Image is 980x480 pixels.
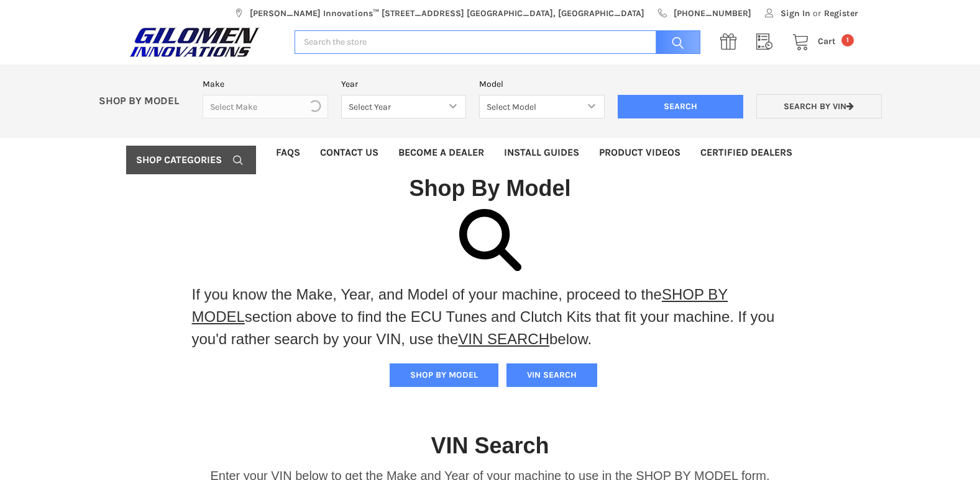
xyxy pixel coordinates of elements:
[390,363,498,387] button: SHOP BY MODEL
[674,7,751,20] span: [PHONE_NUMBER]
[388,138,494,167] a: Become a Dealer
[618,95,743,118] input: Search
[126,174,853,202] h1: Shop By Model
[756,94,882,118] a: Search by VIN
[203,78,328,91] label: Make
[126,146,255,174] a: Shop Categories
[431,432,549,460] h1: VIN Search
[266,138,310,167] a: FAQs
[781,7,810,20] span: Sign In
[192,286,728,325] a: SHOP BY MODEL
[649,30,700,55] input: Search
[479,78,605,91] label: Model
[841,34,854,47] span: 1
[310,138,388,167] a: Contact Us
[458,331,549,347] a: VIN SEARCH
[192,283,789,350] p: If you know the Make, Year, and Model of your machine, proceed to the section above to find the E...
[785,34,854,50] a: Cart 1
[92,95,196,108] p: SHOP BY MODEL
[126,27,263,58] img: GILOMEN INNOVATIONS
[250,7,644,20] span: [PERSON_NAME] Innovations™ [STREET_ADDRESS] [GEOGRAPHIC_DATA], [GEOGRAPHIC_DATA]
[126,27,282,58] a: GILOMEN INNOVATIONS
[506,363,597,387] button: VIN SEARCH
[589,138,690,167] a: Product Videos
[818,36,836,47] span: Cart
[494,138,589,167] a: Install Guides
[295,30,700,55] input: Search the store
[690,138,802,167] a: Certified Dealers
[341,78,467,91] label: Year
